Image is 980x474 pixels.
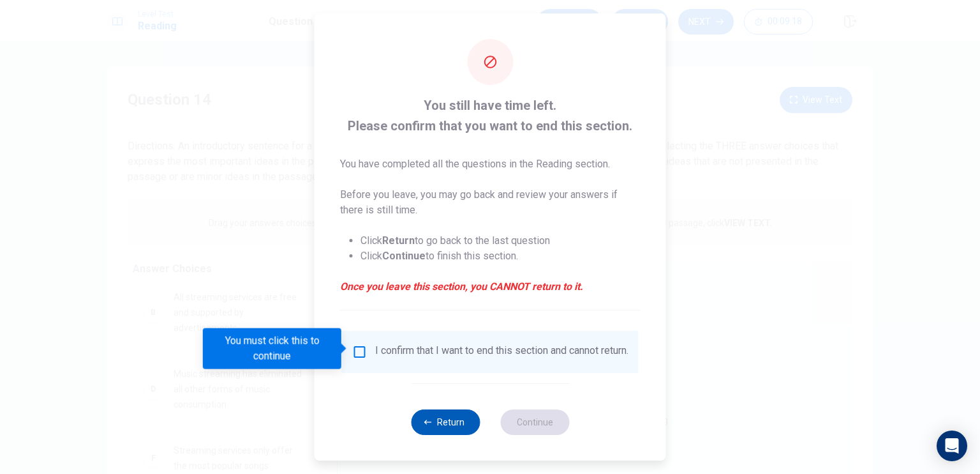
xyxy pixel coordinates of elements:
div: Open Intercom Messenger [937,431,967,461]
button: Continue [500,409,569,435]
li: Click to go back to the last question [360,233,641,248]
p: Before you leave, you may go back and review your answers if there is still time. [340,187,641,218]
span: You must click this to continue [352,344,367,360]
em: Once you leave this section, you CANNOT return to it. [340,279,641,294]
button: Return [411,409,480,435]
strong: Continue [382,250,426,262]
span: You still have time left. Please confirm that you want to end this section. [340,95,641,136]
li: Click to finish this section. [360,248,641,264]
div: You must click this to continue [203,328,341,369]
div: I confirm that I want to end this section and cannot return. [375,344,628,360]
p: You have completed all the questions in the Reading section. [340,157,641,172]
strong: Return [382,234,415,247]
